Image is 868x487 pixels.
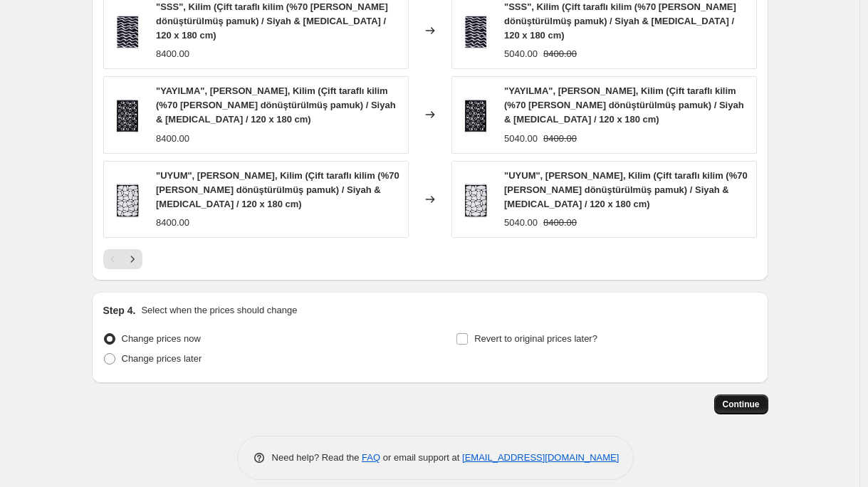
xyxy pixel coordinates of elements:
span: 5040.00 [504,48,538,59]
img: keep_kare-23_80x.jpg [459,9,493,52]
nav: Pagination [103,249,142,269]
p: Select when the prices should change [141,303,297,318]
button: Next [122,249,142,269]
span: 8400.00 [156,217,189,228]
img: keep_kare-23_80x.jpg [111,9,145,52]
span: or email support at [380,452,462,463]
img: keep_kare-08_658f595a-ec3b-41fb-bb85-4ae95b0182bb_80x.jpg [111,178,145,221]
img: keep_kare-04_80x.jpg [111,93,145,136]
span: 8400.00 [156,133,189,144]
span: "YAYILMA", [PERSON_NAME], Kilim (Çift taraflı kilim (%70 [PERSON_NAME] dönüştürülmüş pamuk) / Siy... [504,85,744,125]
img: keep_kare-08_658f595a-ec3b-41fb-bb85-4ae95b0182bb_80x.jpg [459,178,493,221]
button: Continue [714,394,768,414]
span: 5040.00 [504,133,538,144]
a: FAQ [362,452,380,463]
h2: Step 4. [103,303,136,318]
span: Change prices now [122,333,201,344]
span: "UYUM", [PERSON_NAME], Kilim (Çift taraflı kilim (%70 [PERSON_NAME] dönüştürülmüş pamuk) / Siyah ... [504,170,748,209]
a: [EMAIL_ADDRESS][DOMAIN_NAME] [462,452,619,463]
span: 8400.00 [543,217,577,228]
span: "UYUM", [PERSON_NAME], Kilim (Çift taraflı kilim (%70 [PERSON_NAME] dönüştürülmüş pamuk) / Siyah ... [156,170,399,209]
span: Change prices later [122,353,202,364]
span: 5040.00 [504,217,538,228]
span: 8400.00 [543,48,577,59]
span: Need help? Read the [272,452,362,463]
span: "YAYILMA", [PERSON_NAME], Kilim (Çift taraflı kilim (%70 [PERSON_NAME] dönüştürülmüş pamuk) / Siy... [156,85,396,125]
span: "SSS", Kilim (Çift taraflı kilim (%70 [PERSON_NAME] dönüştürülmüş pamuk) / Siyah & [MEDICAL_DATA]... [156,1,388,41]
span: 8400.00 [543,133,577,144]
span: "SSS", Kilim (Çift taraflı kilim (%70 [PERSON_NAME] dönüştürülmüş pamuk) / Siyah & [MEDICAL_DATA]... [504,1,736,41]
img: keep_kare-04_80x.jpg [459,93,493,136]
span: Revert to original prices later? [474,333,597,344]
span: 8400.00 [156,48,189,59]
span: Continue [723,399,760,410]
